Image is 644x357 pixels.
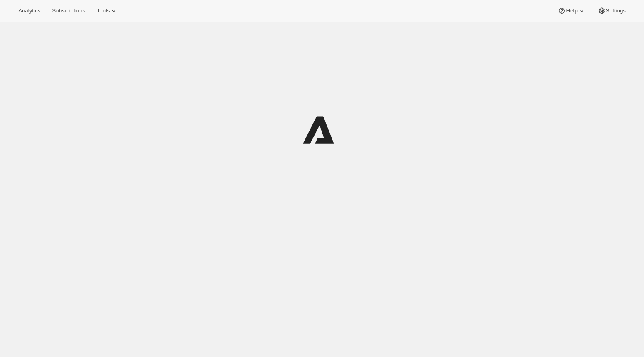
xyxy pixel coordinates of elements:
span: Subscriptions [52,7,85,14]
span: Tools [97,7,110,14]
button: Tools [92,5,123,17]
button: Analytics [13,5,45,17]
span: Analytics [18,7,40,14]
span: Help [566,7,577,14]
button: Settings [593,5,631,17]
span: Settings [606,7,626,14]
button: Help [553,5,590,17]
button: Subscriptions [47,5,90,17]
